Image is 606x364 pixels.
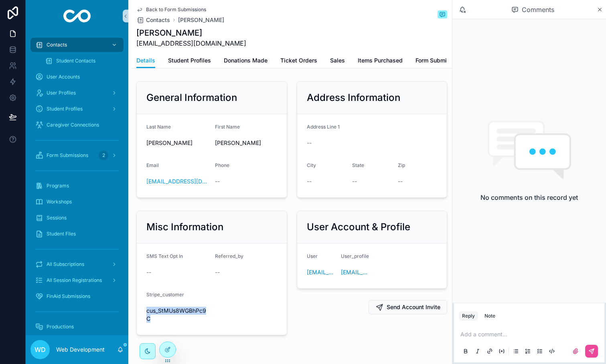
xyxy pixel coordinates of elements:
[47,293,90,300] span: FinAid Submissions
[30,211,124,225] a: Sessions
[47,90,76,96] span: User Profiles
[224,53,268,69] a: Donations Made
[47,324,74,330] span: Productions
[307,139,312,147] span: --
[352,162,364,168] span: State
[146,6,206,13] span: Back to Form Submissions
[136,27,246,38] h1: [PERSON_NAME]
[136,56,155,64] span: Details
[47,74,80,80] span: User Accounts
[30,70,124,84] a: User Accounts
[146,307,209,323] span: cus_StMUs8WGBhPc9C
[398,162,405,168] span: Zip
[146,124,171,130] span: Last Name
[30,86,124,100] a: User Profiles
[30,148,124,163] a: Form Submissions2
[215,162,229,168] span: Phone
[178,16,224,24] a: [PERSON_NAME]
[146,91,237,104] h2: General Information
[352,177,357,185] span: --
[63,10,91,22] img: App logo
[146,177,209,185] a: [EMAIL_ADDRESS][DOMAIN_NAME]
[481,311,499,321] button: Note
[330,56,345,64] span: Sales
[146,139,209,147] span: [PERSON_NAME]
[47,199,72,205] span: Workshops
[146,292,184,298] span: Stripe_customer
[56,346,105,354] p: Web Development
[387,303,440,311] span: Send Account Invite
[47,42,67,48] span: Contacts
[358,53,403,69] a: Items Purchased
[146,162,159,168] span: Email
[415,56,464,64] span: Form Submissions
[136,16,170,24] a: Contacts
[168,53,211,69] a: Student Profiles
[47,277,102,284] span: All Session Registrations
[47,122,99,128] span: Caregiver Connections
[30,195,124,209] a: Workshops
[215,268,220,276] span: --
[40,54,124,68] a: Student Contacts
[215,253,243,259] span: Referred_by
[307,268,334,276] a: [EMAIL_ADDRESS][DOMAIN_NAME]
[398,177,403,185] span: --
[34,345,46,354] span: WD
[307,221,410,233] h2: User Account & Profile
[99,151,108,160] div: 2
[30,257,124,271] a: All Subscriptions
[522,5,554,14] span: Comments
[307,124,340,130] span: Address Line 1
[215,139,277,147] span: [PERSON_NAME]
[168,56,211,64] span: Student Profiles
[341,268,369,276] a: [EMAIL_ADDRESS][DOMAIN_NAME]
[341,253,369,259] span: User_profile
[415,53,464,69] a: Form Submissions
[30,289,124,304] a: FinAid Submissions
[47,215,67,221] span: Sessions
[136,53,155,68] a: Details
[30,118,124,132] a: Caregiver Connections
[484,313,495,319] div: Note
[30,38,124,52] a: Contacts
[146,253,183,259] span: SMS Text Opt In
[47,261,84,267] span: All Subscriptions
[30,227,124,241] a: Student Files
[56,58,95,64] span: Student Contacts
[459,311,478,321] button: Reply
[146,268,151,276] span: --
[30,102,124,116] a: Student Profiles
[30,273,124,288] a: All Session Registrations
[307,91,400,104] h2: Address Information
[30,179,124,193] a: Programs
[26,32,128,335] div: scrollable content
[369,300,447,314] button: Send Account Invite
[307,253,318,259] span: User
[480,193,578,202] h2: No comments on this record yet
[224,56,268,64] span: Donations Made
[330,53,345,69] a: Sales
[47,183,69,189] span: Programs
[358,56,403,64] span: Items Purchased
[215,177,220,185] span: --
[47,152,88,159] span: Form Submissions
[307,177,312,185] span: --
[215,124,240,130] span: First Name
[146,16,170,24] span: Contacts
[146,221,223,233] h2: Misc Information
[47,106,83,112] span: Student Profiles
[280,53,317,69] a: Ticket Orders
[307,162,316,168] span: City
[136,38,246,48] span: [EMAIL_ADDRESS][DOMAIN_NAME]
[136,6,206,13] a: Back to Form Submissions
[280,56,317,64] span: Ticket Orders
[47,231,76,237] span: Student Files
[30,320,124,334] a: Productions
